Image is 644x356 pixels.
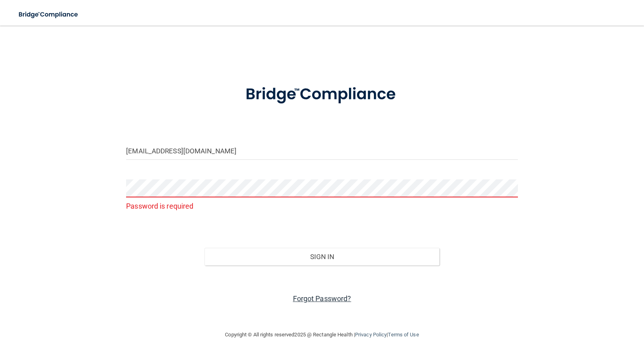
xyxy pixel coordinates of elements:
[293,294,351,303] a: Forgot Password?
[355,332,387,338] a: Privacy Policy
[176,322,468,348] div: Copyright © All rights reserved 2025 @ Rectangle Health | |
[12,6,86,23] img: bridge_compliance_login_screen.278c3ca4.svg
[126,199,518,213] p: Password is required
[506,299,634,331] iframe: Drift Widget Chat Controller
[205,248,439,265] button: Sign In
[388,332,419,338] a: Terms of Use
[126,142,518,160] input: Email
[507,183,517,193] keeper-lock: Open Keeper Popup
[229,74,415,115] img: bridge_compliance_login_screen.278c3ca4.svg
